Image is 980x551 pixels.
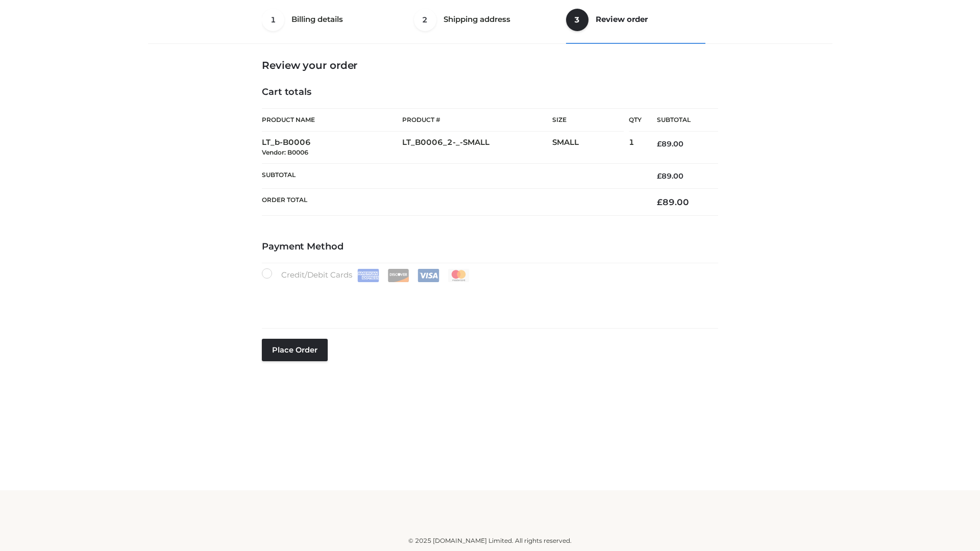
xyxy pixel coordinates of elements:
span: £ [657,139,661,148]
span: £ [657,171,661,181]
img: Mastercard [448,269,470,282]
small: Vendor: B0006 [262,148,308,156]
th: Product Name [262,108,402,132]
h4: Cart totals [262,87,718,98]
th: Order Total [262,189,642,216]
bdi: 89.00 [657,171,683,181]
th: Subtotal [262,163,642,188]
td: LT_B0006_2-_-SMALL [402,132,552,164]
h3: Review your order [262,59,718,71]
button: Place order [262,339,328,361]
img: Discover [387,269,409,282]
div: © 2025 [DOMAIN_NAME] Limited. All rights reserved. [152,536,828,546]
td: SMALL [552,132,629,164]
th: Size [552,109,624,132]
img: Amex [357,269,379,282]
td: 1 [629,132,642,164]
span: £ [657,197,663,207]
td: LT_b-B0006 [262,132,402,164]
bdi: 89.00 [657,197,689,207]
th: Product # [402,108,552,132]
th: Qty [629,108,642,132]
h4: Payment Method [262,241,718,253]
img: Visa [418,269,439,282]
label: Credit/Debit Cards [262,268,471,282]
iframe: Secure payment input frame [260,280,716,317]
bdi: 89.00 [657,139,683,148]
th: Subtotal [642,109,718,132]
